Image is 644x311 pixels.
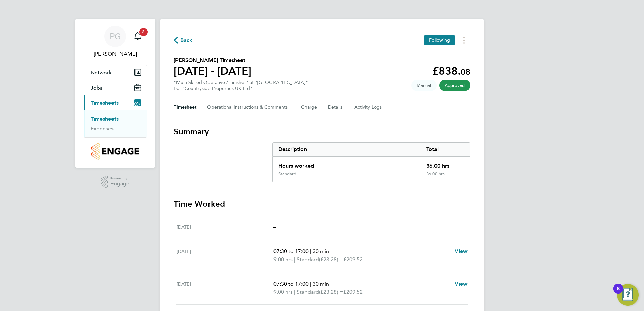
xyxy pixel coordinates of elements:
div: "Multi Skilled Operative / Finisher" at "[GEOGRAPHIC_DATA]" [174,80,308,91]
div: For "Countryside Properties UK Ltd" [174,85,308,91]
span: | [294,289,295,295]
span: Standard [297,288,319,296]
h3: Time Worked [174,199,470,209]
img: countryside-properties-logo-retina.png [91,143,139,160]
a: 2 [131,26,144,47]
span: Network [91,69,112,76]
span: (£23.28) = [319,256,343,263]
span: View [455,281,468,287]
div: Summary [272,142,470,182]
a: Powered byEngage [101,176,130,188]
div: Hours worked [273,157,421,171]
app-decimal: £838. [432,65,470,77]
span: Engage [110,181,129,187]
span: Powered by [110,176,129,181]
span: Back [180,36,193,44]
a: Expenses [91,125,114,132]
span: 2 [139,28,148,36]
span: Following [429,37,450,43]
span: 9.00 hrs [273,289,293,295]
span: 07:30 to 17:00 [273,281,309,287]
h1: [DATE] - [DATE] [174,64,251,78]
a: Timesheets [91,116,119,122]
button: Network [84,65,147,80]
h3: Summary [174,126,470,137]
button: Jobs [84,80,147,95]
span: 30 min [313,281,329,287]
button: Activity Logs [354,99,383,115]
span: 30 min [313,248,329,254]
a: View [455,280,468,288]
span: £209.52 [343,289,363,295]
span: Paul Grayston [84,50,147,58]
button: Operational Instructions & Comments [207,99,290,115]
button: Following [424,35,455,45]
span: This timesheet was manually created. [411,80,437,91]
span: | [310,281,311,287]
span: (£23.28) = [319,289,343,295]
button: Timesheets Menu [458,35,470,45]
div: 36.00 hrs [421,157,470,171]
div: Total [421,143,470,156]
span: View [455,248,468,254]
span: 08 [461,67,470,77]
a: PG[PERSON_NAME] [84,26,147,58]
span: – [273,223,276,230]
span: This timesheet has been approved. [439,80,470,91]
span: PG [110,32,121,41]
span: | [310,248,311,254]
span: Timesheets [91,100,119,106]
button: Back [174,36,193,44]
div: [DATE] [176,223,273,231]
span: £209.52 [343,256,363,263]
h2: [PERSON_NAME] Timesheet [174,56,251,64]
button: Timesheets [84,95,147,110]
span: Jobs [91,84,102,91]
button: Charge [301,99,317,115]
div: [DATE] [176,280,273,296]
nav: Main navigation [75,19,155,168]
div: Description [273,143,421,156]
div: [DATE] [176,247,273,264]
span: Standard [297,255,319,264]
div: Standard [278,171,296,177]
button: Timesheet [174,99,196,115]
button: Details [328,99,344,115]
a: View [455,247,468,255]
span: | [294,256,295,263]
div: 36.00 hrs [421,171,470,182]
span: 07:30 to 17:00 [273,248,309,254]
a: Go to home page [84,143,147,160]
div: Timesheets [84,110,147,137]
span: 9.00 hrs [273,256,293,263]
button: Open Resource Center, 8 new notifications [617,284,639,306]
div: 8 [617,289,620,298]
